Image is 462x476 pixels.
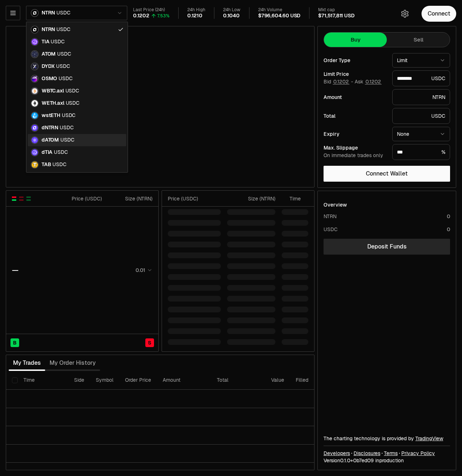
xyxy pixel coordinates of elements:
span: USDC [56,63,70,70]
span: dTIA [42,149,52,156]
img: DYDX Logo [31,63,38,70]
img: TIA Logo [31,39,38,45]
span: DYDX [42,63,55,70]
span: TAB [42,161,51,168]
img: wstETH Logo [31,112,38,119]
img: dTIA Logo [31,149,38,156]
span: USDC [56,26,70,33]
span: USDC [59,75,72,82]
span: USDC [65,88,79,94]
span: ATOM [42,51,56,57]
img: ATOM Logo [31,51,38,57]
span: TIA [42,39,49,45]
span: wstETH [42,112,60,119]
span: USDC [60,137,74,143]
span: WBTC.axl [42,88,64,94]
span: USDC [51,39,64,45]
img: OSMO Logo [31,75,38,82]
img: dATOM Logo [31,137,38,143]
span: USDC [62,112,76,119]
img: NTRN Logo [31,26,38,33]
span: dNTRN [42,125,58,131]
span: USDC [60,125,73,131]
img: dNTRN Logo [31,125,38,131]
span: NTRN [42,26,55,33]
span: USDC [54,149,68,156]
span: dATOM [42,137,59,143]
span: OSMO [42,75,57,82]
img: TAB Logo [31,161,38,168]
span: USDC [66,100,80,107]
span: USDC [57,51,71,57]
span: USDC [52,161,66,168]
img: WETH.axl Logo [31,100,38,107]
span: WETH.axl [42,100,64,107]
img: WBTC.axl Logo [31,88,38,94]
